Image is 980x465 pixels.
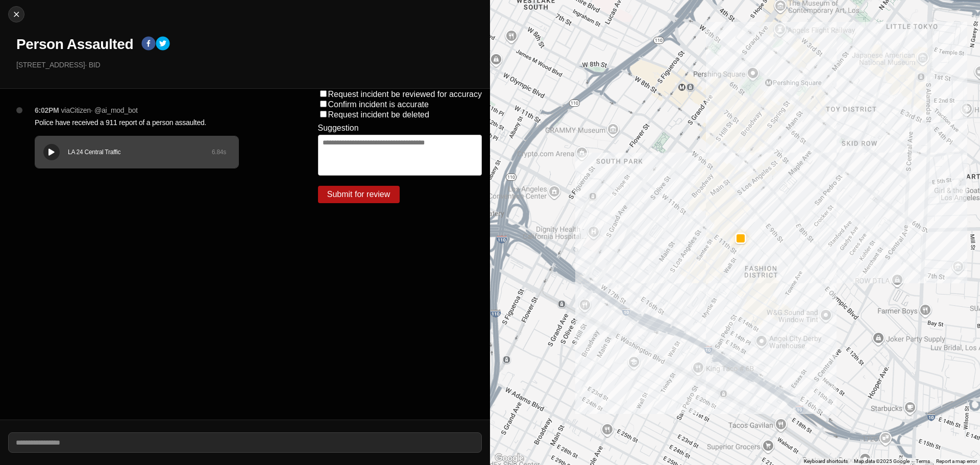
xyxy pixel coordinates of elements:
img: cancel [11,9,21,19]
img: Google [493,452,526,465]
a: Open this area in Google Maps (opens a new window) [493,452,526,465]
button: Keyboard shortcuts [804,458,848,465]
p: [STREET_ADDRESS] · BID [16,60,482,70]
button: twitter [156,36,170,53]
div: 6.84 s [212,148,226,156]
label: Request incident be reviewed for accuracy [328,90,482,99]
button: facebook [141,36,156,53]
a: Report a map error [936,458,977,464]
p: via Citizen · @ ai_mod_bot [61,105,138,115]
label: Confirm incident is accurate [328,100,429,109]
button: Submit for review [318,186,400,203]
span: Map data ©2025 Google [854,458,910,464]
p: Police have received a 911 report of a person assaulted. [35,117,277,128]
h1: Person Assaulted [16,35,133,54]
div: LA 24 Central Traffic [68,148,212,156]
a: Terms (opens in new tab) [916,458,930,464]
label: Suggestion [318,124,359,133]
label: Request incident be deleted [328,110,429,119]
p: 6:02PM [35,105,59,115]
button: cancel [8,6,24,22]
